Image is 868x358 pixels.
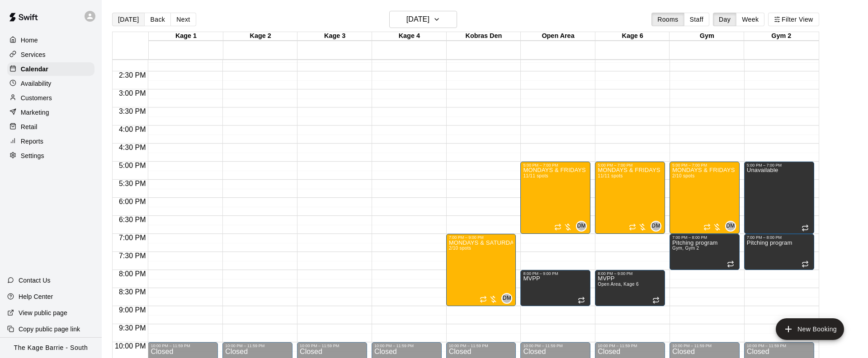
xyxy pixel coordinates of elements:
[7,48,94,61] a: Services
[729,221,736,232] span: Dave Maxamenko
[117,144,148,151] span: 4:30 PM
[449,344,514,348] div: 10:00 PM – 11:59 PM
[7,33,94,47] a: Home
[651,221,661,232] div: Dave Maxamenko
[802,224,809,232] span: Recurring event
[598,344,662,348] div: 10:00 PM – 11:59 PM
[19,276,51,285] p: Contact Us
[578,297,585,304] span: Recurring event
[747,344,811,348] div: 10:00 PM – 11:59 PM
[117,306,148,314] span: 9:00 PM
[117,270,148,278] span: 8:00 PM
[744,32,819,41] div: Gym 2
[576,221,587,232] div: Dave Maxamenko
[112,13,145,26] button: [DATE]
[521,32,595,41] div: Open Area
[117,198,148,205] span: 6:00 PM
[117,288,148,296] span: 8:30 PM
[651,13,684,26] button: Rooms
[170,13,196,26] button: Next
[7,149,94,163] a: Settings
[117,107,148,115] span: 3:30 PM
[672,246,699,251] span: Gym, Gym 2
[374,344,439,348] div: 10:00 PM – 11:59 PM
[501,293,512,304] div: Dave Maxamenko
[802,260,809,268] span: Recurring event
[449,246,471,251] span: 2/10 spots filled
[7,77,94,90] a: Availability
[505,293,512,304] span: Dave Maxamenko
[7,120,94,134] a: Retail
[149,32,223,41] div: Kage 1
[595,270,665,306] div: 8:00 PM – 9:00 PM: MVPP
[523,344,588,348] div: 10:00 PM – 11:59 PM
[503,294,511,303] span: DM
[21,50,46,59] p: Services
[520,270,590,306] div: 8:00 PM – 9:00 PM: MVPP
[223,32,298,41] div: Kage 2
[684,13,710,26] button: Staff
[725,221,736,232] div: Dave Maxamenko
[446,234,516,306] div: 7:00 PM – 9:00 PM: MONDAYS & SATURDAYS - Max Velocity Pitching Program - 16U - 18U
[670,234,740,270] div: 7:00 PM – 8:00 PM: Pitching program
[7,106,94,119] a: Marketing
[7,135,94,148] a: Reports
[523,163,588,167] div: 5:00 PM – 7:00 PM
[744,162,814,234] div: 5:00 PM – 7:00 PM: Unavailable
[744,234,814,270] div: 7:00 PM – 8:00 PM: Pitching program
[523,173,548,178] span: 11/11 spots filled
[768,13,819,26] button: Filter View
[21,108,49,117] p: Marketing
[598,282,639,287] span: Open Area, Kage 6
[21,137,43,146] p: Reports
[21,79,52,88] p: Availability
[598,173,623,178] span: 11/11 spots filled
[225,344,290,348] div: 10:00 PM – 11:59 PM
[670,162,740,234] div: 5:00 PM – 7:00 PM: MONDAYS & FRIDAYS - Max Velocity Pitching Program - 14U - 15U
[672,163,737,167] div: 5:00 PM – 7:00 PM
[117,180,148,187] span: 5:30 PM
[117,126,148,133] span: 4:00 PM
[652,297,660,304] span: Recurring event
[580,221,587,232] span: Dave Maxamenko
[7,91,94,105] a: Customers
[21,65,48,74] p: Calendar
[447,32,521,41] div: Kobras Den
[672,344,737,348] div: 10:00 PM – 11:59 PM
[117,216,148,223] span: 6:30 PM
[21,93,52,102] p: Customers
[672,173,694,178] span: 2/10 spots filled
[629,223,636,231] span: Recurring event
[595,32,670,41] div: Kage 6
[7,62,94,76] a: Calendar
[19,325,80,334] p: Copy public page link
[703,223,711,231] span: Recurring event
[598,163,662,167] div: 5:00 PM – 7:00 PM
[372,32,447,41] div: Kage 4
[297,32,372,41] div: Kage 3
[406,13,429,26] h6: [DATE]
[21,36,38,45] p: Home
[449,235,514,240] div: 7:00 PM – 9:00 PM
[747,235,811,240] div: 7:00 PM – 8:00 PM
[144,13,171,26] button: Back
[670,32,744,41] div: Gym
[713,13,736,26] button: Day
[520,162,590,234] div: 5:00 PM – 7:00 PM: MONDAYS & FRIDAYS - Max Velocity Pitching Program - 12U - 13U
[389,11,457,28] button: [DATE]
[577,222,586,231] span: DM
[598,271,662,276] div: 8:00 PM – 9:00 PM
[14,343,88,353] p: The Kage Barrie - South
[117,89,148,97] span: 3:00 PM
[654,221,661,232] span: Dave Maxamenko
[736,13,764,26] button: Week
[480,296,487,303] span: Recurring event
